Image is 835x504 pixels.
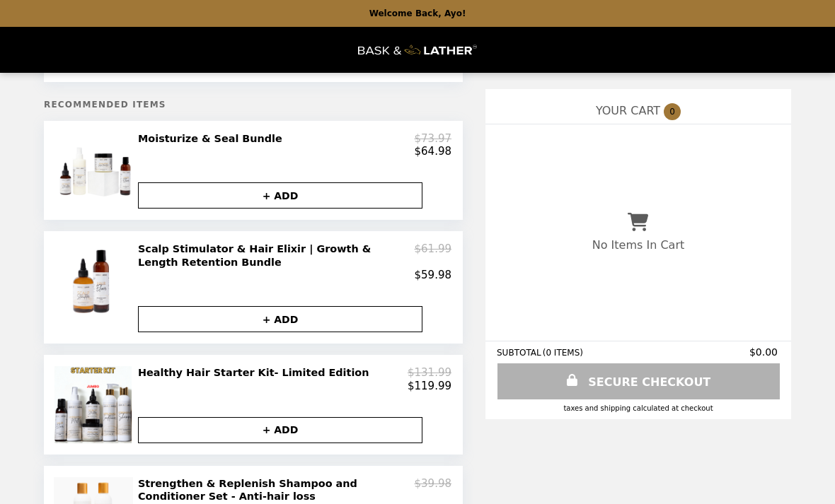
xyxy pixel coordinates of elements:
[408,366,451,379] p: $131.99
[54,132,134,209] img: Moisturize & Seal Bundle
[138,306,422,332] button: + ADD
[369,8,466,18] p: Welcome Back, Ayo!
[138,132,288,145] h2: Moisturize & Seal Bundle
[497,404,780,412] div: Taxes and Shipping calculated at checkout
[138,417,422,443] button: + ADD
[592,238,684,252] p: No Items In Cart
[415,477,452,503] p: $39.98
[596,104,660,117] span: YOUR CART
[138,366,375,379] h2: Healthy Hair Starter Kit- Limited Edition
[415,145,452,158] p: $64.98
[358,35,477,64] img: Brand Logo
[138,477,415,503] h2: Strengthen & Replenish Shampoo and Conditioner Set - Anti-hair loss
[415,132,452,145] p: $73.97
[749,346,780,358] span: $0.00
[138,242,415,269] h2: Scalp Stimulator & Hair Elixir | Growth & Length Retention Bundle
[415,242,452,269] p: $61.99
[415,269,452,281] p: $59.98
[138,182,422,209] button: + ADD
[54,242,137,322] img: Scalp Stimulator & Hair Elixir | Growth & Length Retention Bundle
[664,103,681,120] span: 0
[44,100,463,110] h5: Recommended Items
[408,380,451,392] p: $119.99
[54,366,134,443] img: Healthy Hair Starter Kit- Limited Edition
[497,348,543,358] span: SUBTOTAL
[543,348,583,358] span: ( 0 ITEMS )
